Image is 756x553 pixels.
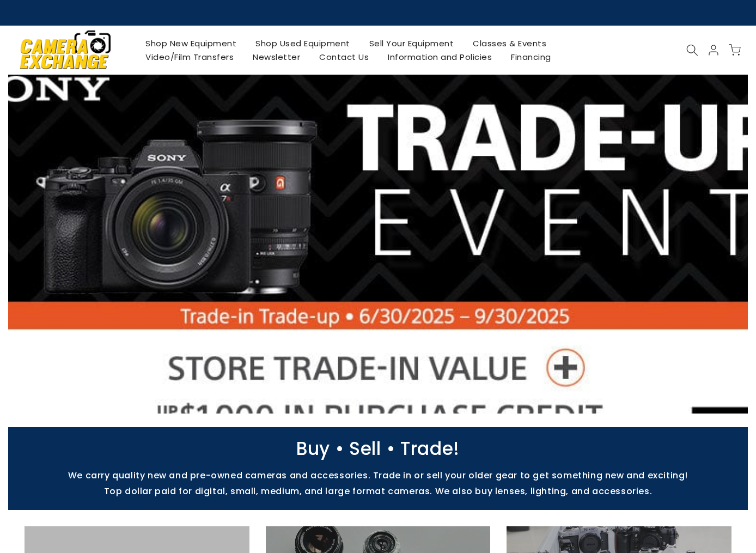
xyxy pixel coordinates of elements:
[310,50,379,64] a: Contact Us
[379,50,502,64] a: Information and Policies
[3,470,753,481] p: We carry quality new and pre-owned cameras and accessories. Trade in or sell your older gear to g...
[3,443,753,454] p: Buy • Sell • Trade!
[243,50,310,64] a: Newsletter
[3,486,753,496] p: Top dollar paid for digital, small, medium, and large format cameras. We also buy lenses, lightin...
[502,50,561,64] a: Financing
[246,37,360,50] a: Shop Used Equipment
[136,37,246,50] a: Shop New Equipment
[359,37,464,50] a: Sell Your Equipment
[136,50,243,64] a: Video/Film Transfers
[464,37,556,50] a: Classes & Events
